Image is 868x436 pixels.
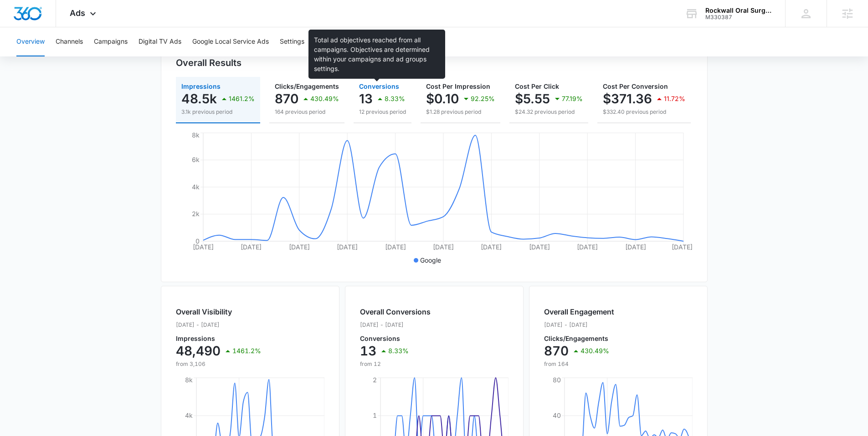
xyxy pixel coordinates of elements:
[232,348,261,354] p: 1461.2%
[515,108,583,116] p: $24.32 previous period
[426,108,495,116] p: $1.28 previous period
[420,255,441,265] p: Google
[529,243,550,251] tspan: [DATE]
[515,82,559,90] span: Cost Per Click
[176,335,261,342] p: Impressions
[664,96,685,102] p: 11.72%
[360,306,431,317] h2: Overall Conversions
[481,243,502,251] tspan: [DATE]
[288,243,309,251] tspan: [DATE]
[229,96,255,102] p: 1461.2%
[373,376,377,384] tspan: 2
[385,243,406,251] tspan: [DATE]
[544,306,614,317] h2: Overall Engagement
[176,56,241,70] h3: Overall Results
[603,108,685,116] p: $332.40 previous period
[515,91,550,106] p: $5.55
[359,82,399,90] span: Conversions
[176,306,261,317] h2: Overall Visibility
[544,321,614,329] p: [DATE] - [DATE]
[360,321,431,329] p: [DATE] - [DATE]
[192,183,200,191] tspan: 4k
[426,91,459,106] p: $0.10
[471,96,495,102] p: 92.25%
[16,27,45,56] button: Overview
[26,15,45,22] div: v 4.0.25
[192,131,200,139] tspan: 8k
[310,96,339,102] p: 430.49%
[544,335,614,342] p: Clicks/Engagements
[25,53,32,60] img: tab_domain_overview_orange.svg
[433,243,454,251] tspan: [DATE]
[185,376,193,384] tspan: 8k
[388,348,409,354] p: 8.33%
[359,91,373,106] p: 13
[553,376,561,384] tspan: 80
[580,348,609,354] p: 430.49%
[625,243,646,251] tspan: [DATE]
[577,243,598,251] tspan: [DATE]
[181,82,221,90] span: Impressions
[101,54,154,60] div: Keywords by Traffic
[176,321,261,329] p: [DATE] - [DATE]
[705,7,772,14] div: account name
[35,54,82,60] div: Domain Overview
[337,243,358,251] tspan: [DATE]
[185,411,193,419] tspan: 4k
[56,27,83,56] button: Channels
[705,14,772,20] div: account id
[426,82,490,90] span: Cost Per Impression
[15,24,22,31] img: website_grey.svg
[603,82,668,90] span: Cost Per Conversion
[91,53,98,60] img: tab_keywords_by_traffic_grey.svg
[192,210,200,218] tspan: 2k
[15,15,22,22] img: logo_orange.svg
[176,360,261,368] p: from 3,106
[24,24,100,31] div: Domain: [DOMAIN_NAME]
[181,108,255,116] p: 3.1k previous period
[359,108,406,116] p: 12 previous period
[308,30,445,79] div: Total ad objectives reached from all campaigns. Objectives are determined within your campaigns a...
[181,91,217,106] p: 48.5k
[553,411,561,419] tspan: 40
[544,360,614,368] p: from 164
[360,360,431,368] p: from 12
[275,108,339,116] p: 164 previous period
[280,27,304,56] button: Settings
[544,344,569,358] p: 870
[192,27,269,56] button: Google Local Service Ads
[360,344,376,358] p: 13
[603,91,652,106] p: $371.36
[195,237,200,245] tspan: 0
[562,96,583,102] p: 77.19%
[192,156,200,163] tspan: 6k
[241,243,262,251] tspan: [DATE]
[385,96,405,102] p: 8.33%
[360,335,431,342] p: Conversions
[275,91,298,106] p: 870
[139,27,181,56] button: Digital TV Ads
[275,82,339,90] span: Clicks/Engagements
[70,8,85,18] span: Ads
[176,344,221,358] p: 48,490
[193,243,214,251] tspan: [DATE]
[672,243,693,251] tspan: [DATE]
[94,27,128,56] button: Campaigns
[373,411,377,419] tspan: 1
